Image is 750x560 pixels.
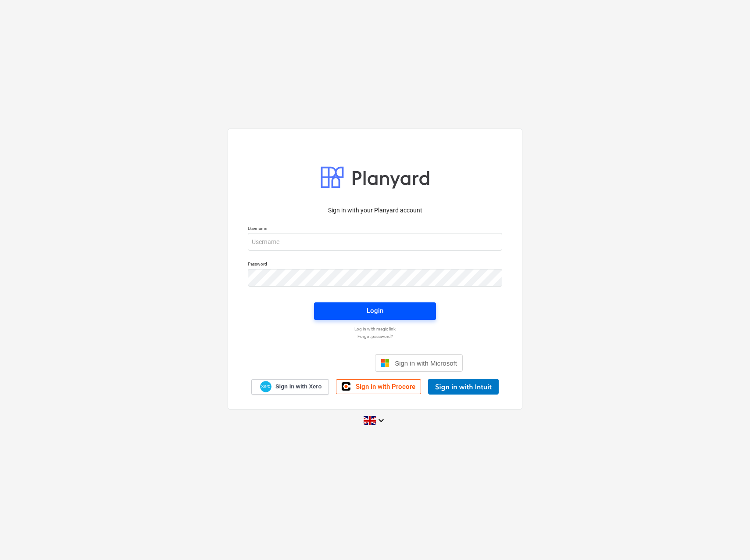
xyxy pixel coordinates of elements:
p: Password [248,261,502,269]
a: Sign in with Procore [336,379,421,394]
span: Sign in with Microsoft [395,359,457,367]
div: Login [367,305,383,316]
button: Accept All [429,93,496,114]
a: Sign in with Xero [251,379,329,395]
button: Decline All [500,93,567,114]
img: Microsoft logo [381,359,389,367]
img: Xero logo [260,381,271,393]
p: Username [248,226,502,233]
button: Cookies settings [358,93,426,114]
i: keyboard_arrow_down [376,415,386,426]
span: Sign in with Xero [275,383,321,391]
button: Login [314,302,436,320]
p: If you decline, your information won’t be tracked when you visit this website. A single cookie wi... [183,66,567,87]
p: This website stores cookies on your computer. These cookies are used to collect information about... [183,28,567,60]
span: Sign in with Procore [356,383,415,391]
iframe: Sign in with Google Button [283,353,372,373]
p: Sign in with your Planyard account [248,206,502,215]
input: Username [248,233,502,251]
a: Log in with magic link [243,326,507,332]
a: Forgot password? [243,334,507,339]
div: Cookie banner [169,14,581,127]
